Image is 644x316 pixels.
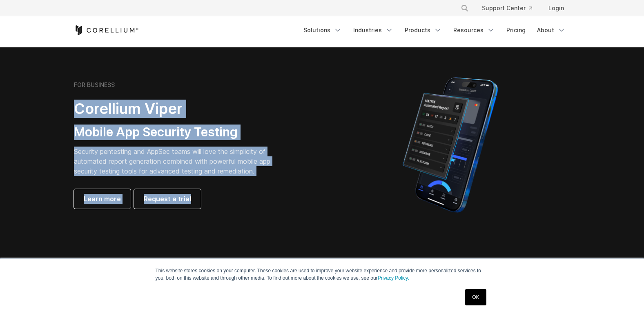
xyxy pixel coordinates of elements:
[74,100,283,118] h2: Corellium Viper
[348,23,398,38] a: Industries
[451,1,570,16] div: Navigation Menu
[74,25,139,35] a: Corellium Home
[457,1,472,16] button: Search
[156,267,489,282] p: This website stores cookies on your computer. These cookies are used to improve your website expe...
[144,194,191,204] span: Request a trial
[532,23,570,38] a: About
[542,1,570,16] a: Login
[475,1,539,16] a: Support Center
[134,189,201,209] a: Request a trial
[501,23,530,38] a: Pricing
[74,189,131,209] a: Learn more
[74,81,115,89] h6: FOR BUSINESS
[299,23,347,38] a: Solutions
[389,73,512,216] img: Corellium MATRIX automated report on iPhone showing app vulnerability test results across securit...
[448,23,500,38] a: Resources
[74,125,283,140] h3: Mobile App Security Testing
[84,194,121,204] span: Learn more
[400,23,447,38] a: Products
[465,289,486,305] a: OK
[299,23,570,38] div: Navigation Menu
[74,147,283,176] p: Security pentesting and AppSec teams will love the simplicity of automated report generation comb...
[378,275,409,281] a: Privacy Policy.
